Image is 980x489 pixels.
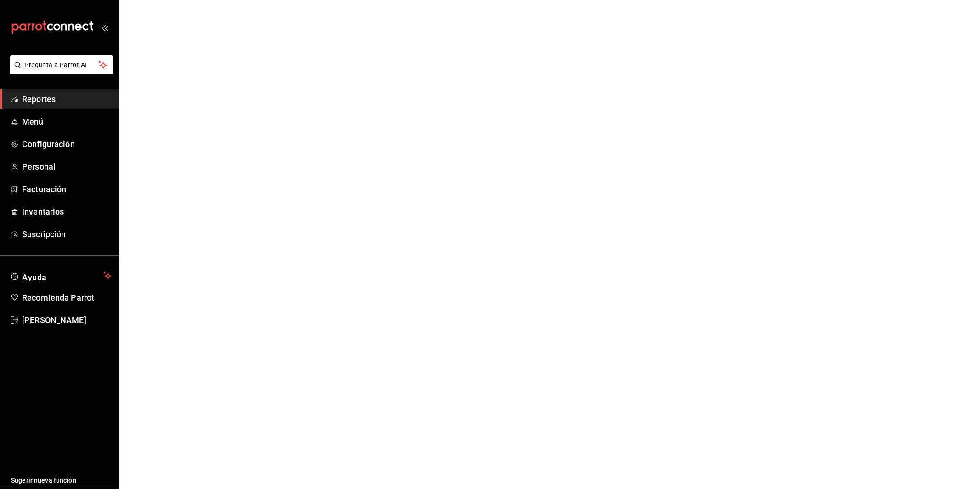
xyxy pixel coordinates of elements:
span: Reportes [22,93,112,105]
span: Ayuda [22,270,100,281]
span: Configuración [22,138,112,150]
span: [PERSON_NAME] [22,314,112,326]
span: Facturación [22,183,112,195]
button: open_drawer_menu [101,24,108,31]
span: Personal [22,160,112,173]
a: Pregunta a Parrot AI [6,67,113,76]
span: Menú [22,115,112,128]
span: Pregunta a Parrot AI [25,60,99,70]
button: Pregunta a Parrot AI [10,55,113,74]
span: Recomienda Parrot [22,291,112,304]
span: Suscripción [22,228,112,240]
span: Sugerir nueva función [11,476,112,485]
span: Inventarios [22,205,112,218]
